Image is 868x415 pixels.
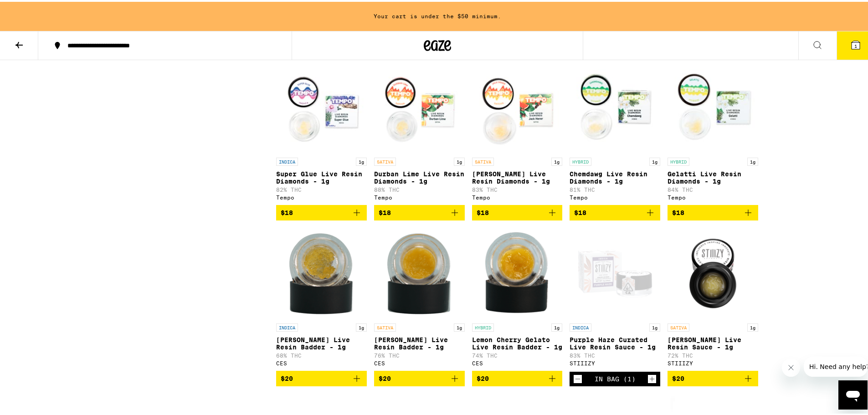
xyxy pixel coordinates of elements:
[668,359,758,364] div: STIIIZY
[570,169,660,183] p: Chemdawg Live Resin Diamonds - 1g
[356,322,367,330] p: 1g
[374,60,465,151] img: Tempo - Durban Lime Live Resin Diamonds - 1g
[477,373,489,380] span: $20
[276,359,367,364] div: CES
[570,322,591,330] p: INDICA
[276,169,367,183] p: Super Glue Live Resin Diamonds - 1g
[570,185,660,191] p: 81% THC
[276,369,367,384] button: Add to bag
[782,357,800,375] iframe: Close message
[472,203,563,219] button: Add to bag
[672,373,684,380] span: $20
[374,203,465,219] button: Add to bag
[374,322,396,330] p: SATIVA
[374,334,465,349] p: [PERSON_NAME] Live Resin Badder - 1g
[570,156,591,164] p: HYBRID
[276,322,298,330] p: INDICA
[374,60,465,203] a: Open page for Durban Lime Live Resin Diamonds - 1g from Tempo
[454,156,465,164] p: 1g
[551,322,562,330] p: 1g
[374,351,465,357] p: 76% THC
[374,369,465,384] button: Add to bag
[570,351,660,357] p: 83% THC
[472,369,563,384] button: Add to bag
[472,322,494,330] p: HYBRID
[472,169,563,183] p: [PERSON_NAME] Live Resin Diamonds - 1g
[668,351,758,357] p: 72% THC
[276,60,367,151] img: Tempo - Super Glue Live Resin Diamonds - 1g
[804,355,868,375] iframe: Message from company
[374,169,465,183] p: Durban Lime Live Resin Diamonds - 1g
[668,185,758,191] p: 84% THC
[281,373,293,380] span: $20
[595,374,636,381] div: In Bag (1)
[379,207,391,215] span: $18
[574,207,586,215] span: $18
[668,226,758,317] img: STIIIZY - Berry Sundae Live Resin Sauce - 1g
[276,193,367,199] div: Tempo
[838,379,868,408] iframe: Button to launch messaging window
[668,60,758,151] img: Tempo - Gelatti Live Resin Diamonds - 1g
[570,334,660,349] p: Purple Haze Curated Live Resin Sauce - 1g
[668,156,689,164] p: HYBRID
[472,351,563,357] p: 74% THC
[668,193,758,199] div: Tempo
[472,185,563,191] p: 83% THC
[854,41,857,47] span: 1
[570,203,660,219] button: Add to bag
[374,226,465,369] a: Open page for Larry Bird Live Resin Badder - 1g from CES
[668,169,758,183] p: Gelatti Live Resin Diamonds - 1g
[668,369,758,384] button: Add to bag
[472,226,563,369] a: Open page for Lemon Cherry Gelato Live Resin Badder - 1g from CES
[374,185,465,191] p: 88% THC
[472,60,563,151] img: Tempo - Jack Herer Live Resin Diamonds - 1g
[668,226,758,369] a: Open page for Berry Sundae Live Resin Sauce - 1g from STIIIZY
[276,334,367,349] p: [PERSON_NAME] Live Resin Badder - 1g
[276,156,298,164] p: INDICA
[276,203,367,219] button: Add to bag
[472,60,563,203] a: Open page for Jack Herer Live Resin Diamonds - 1g from Tempo
[747,322,758,330] p: 1g
[570,60,660,203] a: Open page for Chemdawg Live Resin Diamonds - 1g from Tempo
[477,207,489,215] span: $18
[472,156,494,164] p: SATIVA
[374,156,396,164] p: SATIVA
[551,156,562,164] p: 1g
[472,334,563,349] p: Lemon Cherry Gelato Live Resin Badder - 1g
[276,185,367,191] p: 82% THC
[649,156,660,164] p: 1g
[374,193,465,199] div: Tempo
[570,60,660,151] img: Tempo - Chemdawg Live Resin Diamonds - 1g
[747,156,758,164] p: 1g
[672,207,684,215] span: $18
[573,373,582,382] button: Decrement
[472,359,563,364] div: CES
[668,334,758,349] p: [PERSON_NAME] Live Resin Sauce - 1g
[454,322,465,330] p: 1g
[668,322,689,330] p: SATIVA
[570,359,660,364] div: STIIIZY
[472,193,563,199] div: Tempo
[374,226,465,317] img: CES - Larry Bird Live Resin Badder - 1g
[570,193,660,199] div: Tempo
[570,226,660,370] a: Open page for Purple Haze Curated Live Resin Sauce - 1g from STIIIZY
[668,60,758,203] a: Open page for Gelatti Live Resin Diamonds - 1g from Tempo
[5,6,66,14] span: Hi. Need any help?
[649,322,660,330] p: 1g
[276,60,367,203] a: Open page for Super Glue Live Resin Diamonds - 1g from Tempo
[276,226,367,317] img: CES - Garlic Oreoz Live Resin Badder - 1g
[276,351,367,357] p: 68% THC
[472,226,563,317] img: CES - Lemon Cherry Gelato Live Resin Badder - 1g
[276,226,367,369] a: Open page for Garlic Oreoz Live Resin Badder - 1g from CES
[647,373,657,382] button: Increment
[281,207,293,215] span: $18
[374,359,465,364] div: CES
[356,156,367,164] p: 1g
[668,203,758,219] button: Add to bag
[379,373,391,380] span: $20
